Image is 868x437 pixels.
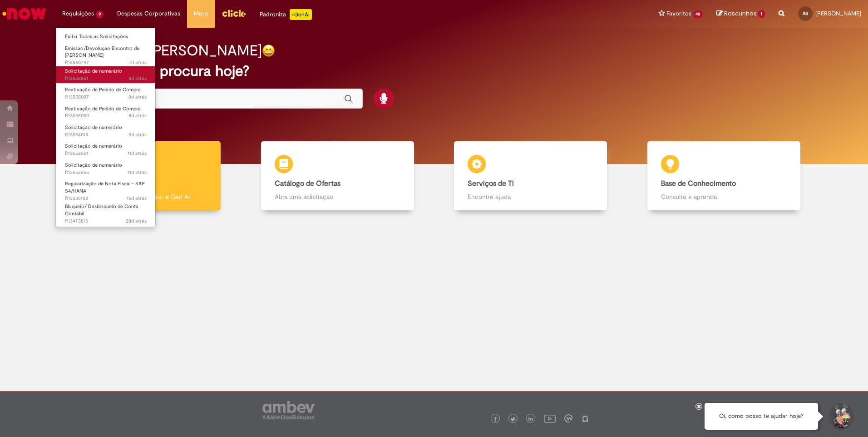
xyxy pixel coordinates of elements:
span: R13558087 [65,94,147,101]
a: Base de Conhecimento Consulte e aprenda [627,141,821,211]
span: Emissão/Devolução Encontro de [PERSON_NAME] [65,45,139,59]
span: R13535108 [65,195,147,202]
span: Reativação de Pedido de Compra [65,86,141,93]
time: 23/09/2025 12:28:41 [128,75,147,82]
img: logo_footer_facebook.png [493,417,498,422]
a: Aberto R13535108 : Regularização de Nota Fiscal - SAP S4/HANA [56,179,156,199]
a: Aberto R13552661 : Solicitação de numerário [56,141,156,158]
a: Serviços de TI Encontre ajuda [434,141,627,211]
b: Serviços de TI [468,179,514,188]
span: 1 [758,10,765,18]
span: R13558080 [65,112,147,119]
time: 22/09/2025 09:53:56 [128,131,147,138]
span: Solicitação de numerário [65,162,122,169]
span: Bloqueio/ Desbloqueio de Conta Contábil [65,203,138,217]
div: Padroniza [260,9,312,20]
p: +GenAi [290,9,312,20]
img: logo_footer_naosei.png [581,414,589,422]
span: 28d atrás [126,218,147,224]
a: Tirar dúvidas Tirar dúvidas com Lupi Assist e Gen Ai [48,141,241,211]
img: click_logo_yellow_360x200.png [222,6,246,20]
span: R13558851 [65,75,147,82]
span: 8d atrás [128,112,147,119]
img: logo_footer_ambev_rotulo_gray.png [262,401,315,419]
time: 23/09/2025 10:22:42 [128,94,147,100]
a: Aberto R13554018 : Solicitação de numerário [56,123,156,139]
h2: Boa tarde, [PERSON_NAME] [78,43,262,59]
span: 9d atrás [128,131,147,138]
span: Rascunhos [724,9,757,18]
b: Catálogo de Ofertas [275,179,340,188]
span: [PERSON_NAME] [815,10,861,17]
time: 23/09/2025 10:21:13 [128,112,147,119]
span: 11d atrás [128,169,147,176]
span: Reativação de Pedido de Compra [65,105,141,112]
a: Aberto R13558080 : Reativação de Pedido de Compra [56,104,156,121]
img: logo_footer_twitter.png [511,417,515,422]
span: Regularização de Nota Fiscal - SAP S4/HANA [65,180,145,194]
span: More [194,9,208,18]
button: Iniciar Conversa de Suporte [827,403,854,430]
a: Aberto R13552655 : Solicitação de numerário [56,160,156,177]
p: Encontre ajuda [468,192,593,201]
span: 8d atrás [128,75,147,82]
a: Exibir Todas as Solicitações [56,32,156,42]
span: R13560797 [65,59,147,66]
time: 23/09/2025 18:00:40 [129,59,147,66]
span: R13554018 [65,131,147,139]
span: Despesas Corporativas [117,9,180,18]
p: Consulte e aprenda [661,192,787,201]
span: 16d atrás [127,195,147,202]
p: Abra uma solicitação [275,192,400,201]
img: logo_footer_youtube.png [544,412,556,424]
span: Solicitação de numerário [65,143,122,149]
span: 9 [96,10,104,18]
img: happy-face.png [262,44,275,57]
img: ServiceNow [1,5,48,23]
a: Aberto R13473815 : Bloqueio/ Desbloqueio de Conta Contábil [56,202,156,221]
time: 15/09/2025 11:21:07 [127,195,147,202]
h2: O que você procura hoje? [78,63,790,79]
a: Aberto R13560797 : Emissão/Devolução Encontro de Contas Fornecedor [56,44,156,63]
span: 48 [693,10,703,18]
span: AS [803,10,808,16]
span: 11d atrás [128,150,147,157]
time: 20/09/2025 11:46:45 [128,169,147,176]
span: 8d atrás [128,94,147,100]
div: Oi, como posso te ajudar hoje? [705,403,818,430]
span: R13552655 [65,169,147,176]
time: 02/09/2025 16:31:17 [126,218,147,224]
a: Rascunhos [716,10,765,18]
a: Aberto R13558851 : Solicitação de numerário [56,66,156,83]
b: Base de Conhecimento [661,179,736,188]
span: 7d atrás [129,59,147,66]
a: Catálogo de Ofertas Abra uma solicitação [241,141,434,211]
a: Aberto R13558087 : Reativação de Pedido de Compra [56,85,156,102]
span: Solicitação de numerário [65,68,122,74]
span: Favoritos [666,9,691,18]
img: logo_footer_workplace.png [564,414,572,422]
img: logo_footer_linkedin.png [528,417,533,422]
ul: Requisições [55,27,156,227]
span: Solicitação de numerário [65,124,122,131]
span: Requisições [62,9,94,18]
time: 20/09/2025 11:50:35 [128,150,147,157]
span: R13473815 [65,218,147,225]
span: R13552661 [65,150,147,157]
